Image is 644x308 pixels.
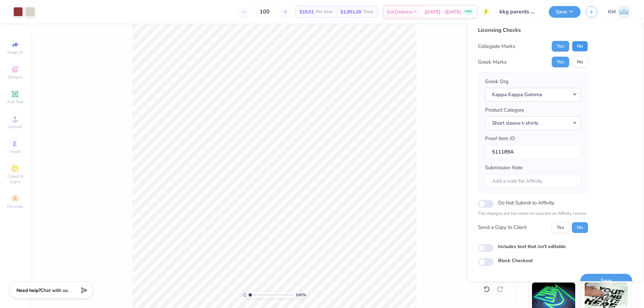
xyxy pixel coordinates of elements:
button: Yes [552,57,569,67]
button: Save [580,274,632,288]
span: $1,951.00 [340,8,361,15]
a: KM [608,5,631,18]
span: FREE [465,9,472,14]
span: Per Item [316,8,332,15]
span: Designs [8,74,22,80]
input: Add a note for Affinity [485,174,581,188]
div: Greek Marks [478,58,506,66]
input: – – [252,6,278,18]
div: Send a Copy to Client [478,224,527,231]
span: Upload [8,124,22,129]
input: Untitled Design [494,5,544,18]
span: $19.51 [300,8,314,15]
img: Karl Michael Narciza [618,5,631,18]
button: No [572,57,588,67]
label: Includes text that isn't editable [498,243,566,250]
span: Chat with us. [41,287,69,294]
span: 100 % [296,292,306,298]
button: Short sleeve t-shirts [485,116,581,130]
strong: Need help? [16,287,41,294]
label: Submission Note [485,164,523,172]
button: Save [549,6,581,18]
span: Est. Delivery [387,8,413,15]
span: Clipart & logos [3,174,27,184]
label: Do Not Submit to Affinity [498,198,554,207]
p: The changes are too minor to warrant an Affinity review. [478,210,588,217]
label: Proof Item ID [485,135,515,142]
span: KM [608,8,616,16]
span: [DATE] - [DATE] [425,8,461,15]
div: Licensing Checks [478,26,588,34]
label: Product Category [485,106,524,114]
button: No [572,41,588,52]
label: Block Checkout [498,257,533,264]
span: Total [363,8,373,15]
label: Greek Org [485,78,508,85]
span: Greek [10,149,20,154]
div: Collegiate Marks [478,43,515,50]
button: No [572,222,588,233]
button: Yes [552,41,569,52]
span: Decorate [7,204,23,209]
span: Add Text [7,99,23,105]
button: Yes [552,222,569,233]
span: Image AI [7,50,23,55]
button: Kappa Kappa Gamma [485,88,581,102]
